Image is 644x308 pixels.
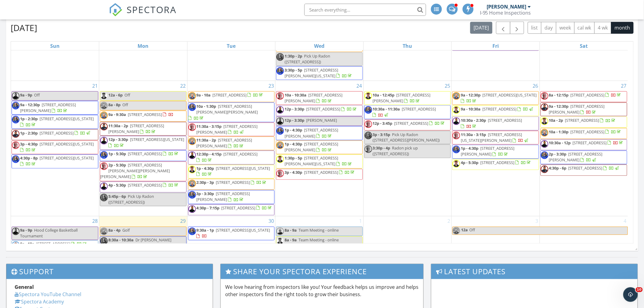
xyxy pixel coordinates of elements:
[179,81,187,91] a: Go to September 22, 2025
[285,156,302,161] span: 1:30p - 5p
[100,194,108,201] img: low_quality.jpg
[12,130,19,138] img: head_shot_stephen.png
[373,121,393,126] span: 12p - 3:45p
[197,191,250,202] span: [STREET_ADDRESS][PERSON_NAME]
[100,111,187,122] a: 9a - 9:30a [STREET_ADDRESS]
[40,130,74,136] span: [STREET_ADDRESS]
[127,3,177,16] span: SPECTORA
[179,216,187,226] a: Go to September 29, 2025
[461,132,486,137] span: 11:30a - 3:15p
[402,106,436,112] span: [STREET_ADDRESS]
[20,116,38,121] span: 1p - 2:30p
[285,92,342,103] a: 10a - 10:30a [STREET_ADDRESS][PERSON_NAME]
[188,166,196,173] img: josh_pic.png
[40,156,94,161] span: [STREET_ADDRESS][US_STATE]
[579,42,589,50] a: Saturday
[480,160,514,166] span: [STREET_ADDRESS]
[285,106,304,112] span: 12p - 3:30p
[276,142,284,149] img: head_shot.png
[549,92,622,98] a: 8a - 12:15p [STREET_ADDRESS]
[276,126,363,140] a: 1p - 4:30p [STREET_ADDRESS][PERSON_NAME]
[276,106,284,114] img: daniel_transparent_photo.png
[285,53,330,65] span: Pick Up Radon ([STREET_ADDRESS])
[197,103,258,115] span: [STREET_ADDRESS][PERSON_NAME][PERSON_NAME]
[34,92,40,98] span: Off
[276,117,284,125] img: daniel_transparent_photo.png
[373,106,436,117] a: 10:30a - 11:30a [STREET_ADDRESS]
[136,42,150,50] a: Monday
[100,182,187,193] a: 4p - 5:30p [STREET_ADDRESS]
[122,228,130,233] span: Golf
[285,67,302,73] span: 3:30p - 5p
[623,216,628,226] a: Go to October 4, 2025
[373,145,390,151] span: 3:30p - 4p
[461,106,534,112] a: 9a - 10:30a [STREET_ADDRESS]
[469,227,475,233] span: Off
[109,3,122,16] img: The Best Home Inspection Software - Spectora
[197,92,211,98] span: 9a - 10a
[100,162,187,181] a: 2p - 5:30p [STREET_ADDRESS][PERSON_NAME][PERSON_NAME][PERSON_NAME]
[12,142,19,149] img: john.png
[313,42,326,50] a: Wednesday
[574,22,595,34] button: cal wk
[304,170,338,175] span: [STREET_ADDRESS]
[12,101,98,115] a: 9a - 12:30p [STREET_ADDRESS][PERSON_NAME]
[12,156,19,163] img: low_quality.jpg
[571,129,605,135] span: [STREET_ADDRESS]
[453,92,460,100] img: head_shot.png
[594,22,611,34] button: 4 wk
[188,91,275,102] a: 9a - 10a [STREET_ADDRESS]
[197,180,214,185] span: 2:30p - 3p
[285,156,338,167] span: [STREET_ADDRESS][PERSON_NAME][US_STATE]
[461,117,522,129] a: 10:30a - 2:30p [STREET_ADDRESS]
[285,53,302,59] span: 1:30p - 2p
[461,132,522,143] span: [STREET_ADDRESS][US_STATE][PERSON_NAME]
[188,103,258,121] a: 10a - 1:30p [STREET_ADDRESS][PERSON_NAME][PERSON_NAME]
[452,81,540,216] td: Go to September 26, 2025
[226,42,237,50] a: Tuesday
[267,81,275,91] a: Go to September 23, 2025
[100,183,108,190] img: daniel_transparent_photo.png
[100,163,170,180] span: [STREET_ADDRESS][PERSON_NAME][PERSON_NAME][PERSON_NAME]
[306,106,340,112] span: [STREET_ADDRESS]
[109,8,177,21] a: SPECTORA
[364,105,451,119] a: 10:30a - 11:30a [STREET_ADDRESS]
[108,228,121,233] span: 8a - 4p
[108,183,126,188] span: 4p - 5:30p
[285,39,340,51] a: [STREET_ADDRESS][PERSON_NAME]
[532,81,540,91] a: Go to September 26, 2025
[40,116,94,121] span: [STREET_ADDRESS][US_STATE]
[285,127,338,138] a: 1p - 4:30p [STREET_ADDRESS][PERSON_NAME]
[108,92,123,98] span: 12a - 6p
[549,92,569,98] span: 8a - 12:15p
[276,92,284,100] img: john.png
[197,166,214,171] span: 1p - 4:30p
[488,117,522,123] span: [STREET_ADDRESS]
[108,123,164,134] span: [STREET_ADDRESS][PERSON_NAME]
[452,145,539,159] a: 1p - 4:30p [STREET_ADDRESS][PERSON_NAME]
[373,92,431,103] span: [STREET_ADDRESS][PERSON_NAME]
[285,142,338,153] a: 1p - 4:30p [STREET_ADDRESS][PERSON_NAME]
[100,163,170,180] a: 2p - 5:30p [STREET_ADDRESS][PERSON_NAME][PERSON_NAME][PERSON_NAME]
[108,112,173,117] a: 9a - 9:30a [STREET_ADDRESS]
[452,91,539,105] a: 9a - 12:30p [STREET_ADDRESS][US_STATE]
[188,180,196,187] img: head_shot.png
[20,228,32,233] span: 9a - 9p
[276,155,363,168] a: 1:30p - 5p [STREET_ADDRESS][PERSON_NAME][US_STATE]
[49,42,61,50] a: Sunday
[130,137,184,142] span: [STREET_ADDRESS][US_STATE]
[373,132,440,143] span: Pick Up Radon ([STREET_ADDRESS][PERSON_NAME])
[197,124,258,135] span: [STREET_ADDRESS][PERSON_NAME]
[108,137,128,142] span: 12p - 3:30p
[128,151,162,157] span: [STREET_ADDRESS]
[91,81,99,91] a: Go to September 21, 2025
[363,81,452,216] td: Go to September 25, 2025
[108,123,164,134] a: 11:30a - 2p [STREET_ADDRESS][PERSON_NAME]
[285,67,353,79] a: 3:30p - 5p [STREET_ADDRESS][PERSON_NAME][US_STATE]
[20,102,76,113] a: 9a - 12:30p [STREET_ADDRESS][PERSON_NAME]
[541,151,627,164] a: 2p - 3:30p [STREET_ADDRESS][PERSON_NAME]
[549,129,569,135] span: 10a - 1:30p
[197,124,258,135] a: 11:30a - 3:15p [STREET_ADDRESS][PERSON_NAME]
[197,205,220,211] span: 4:30p - 7:15p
